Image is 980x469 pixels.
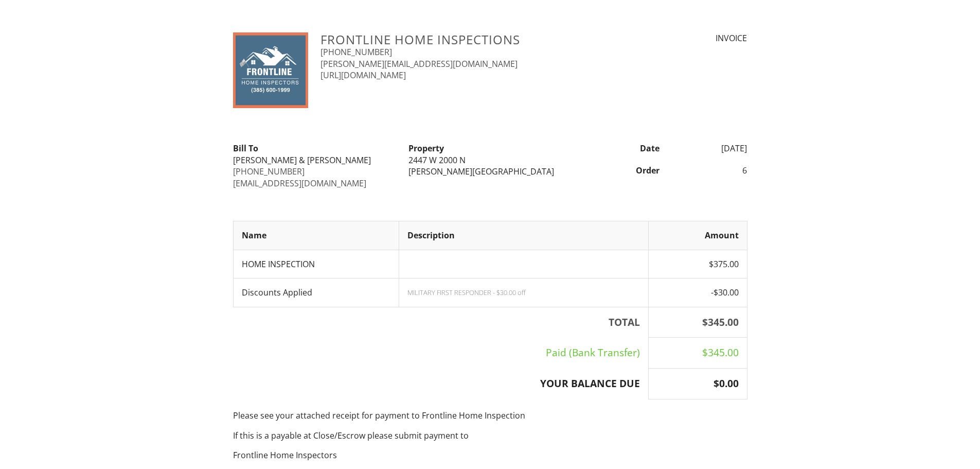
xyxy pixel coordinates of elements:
[407,288,640,297] div: MILITARY FIRST RESPONDER - $30.00 off
[648,279,747,307] td: -$30.00
[320,58,518,70] a: [PERSON_NAME][EMAIL_ADDRESS][DOMAIN_NAME]
[648,369,747,399] th: $0.00
[320,46,392,58] a: [PHONE_NUMBER]
[320,32,615,46] h3: Frontline Home Inspections
[408,154,572,166] div: 2447 W 2000 N
[233,32,309,108] img: Color%20Logo.jpg
[233,143,258,154] strong: Bill To
[399,221,649,250] th: Description
[242,258,315,270] span: HOME INSPECTION
[648,338,747,369] td: $345.00
[628,32,747,44] div: INVOICE
[666,165,754,176] div: 6
[233,369,648,399] th: YOUR BALANCE DUE
[233,279,399,307] td: Discounts Applied
[320,70,406,81] a: [URL][DOMAIN_NAME]
[408,166,572,177] div: [PERSON_NAME][GEOGRAPHIC_DATA]
[408,143,444,154] strong: Property
[233,410,747,421] p: Please see your attached receipt for payment to Frontline Home Inspection
[233,154,396,166] div: [PERSON_NAME] & [PERSON_NAME]
[666,143,754,154] div: [DATE]
[233,307,648,338] th: TOTAL
[233,178,366,189] a: [EMAIL_ADDRESS][DOMAIN_NAME]
[578,165,666,176] div: Order
[233,338,648,369] td: Paid (Bank Transfer)
[233,166,305,177] a: [PHONE_NUMBER]
[648,307,747,338] th: $345.00
[578,143,666,154] div: Date
[233,430,747,441] p: If this is a payable at Close/Escrow please submit payment to
[648,221,747,250] th: Amount
[233,449,747,461] p: Frontline Home Inspectors
[648,250,747,278] td: $375.00
[233,221,399,250] th: Name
